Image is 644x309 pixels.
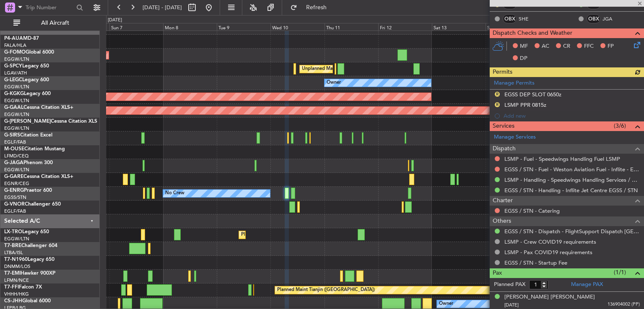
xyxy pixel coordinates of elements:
a: G-GARECessna Citation XLS+ [4,174,73,179]
div: Tue 9 [217,23,270,31]
a: LX-TROLegacy 650 [4,229,49,234]
a: EGGW/LTN [4,98,29,104]
span: P4-AUA [4,36,23,41]
span: Refresh [299,5,334,10]
div: Mon 8 [163,23,217,31]
a: Manage Services [494,133,536,142]
span: Services [493,121,514,131]
a: JGA [602,15,621,23]
a: LSMP - Pax COVID19 requirements [504,249,592,256]
a: EGNR/CEG [4,180,29,187]
span: G-KGKG [4,91,24,96]
button: All Aircraft [9,16,91,30]
span: T7-EMI [4,271,21,276]
div: Planned Maint Tianjin ([GEOGRAPHIC_DATA]) [277,284,375,296]
a: EGSS / STN - Handling - Inflite Jet Centre EGSS / STN [504,187,638,194]
div: Sun 14 [486,23,539,31]
a: LFMN/NCE [4,277,29,283]
div: [PERSON_NAME] [PERSON_NAME] [504,293,595,301]
a: G-LEGCLegacy 600 [4,77,49,82]
a: LSMP - Fuel - Speedwings Handling Fuel LSMP [504,155,620,162]
div: No Crew [165,187,184,200]
span: Dispatch [493,144,516,154]
span: M-OUSE [4,147,24,152]
div: OBX [503,14,517,23]
span: FP [608,42,614,51]
span: G-VNOR [4,202,25,207]
span: T7-BRE [4,243,21,248]
a: T7-BREChallenger 604 [4,243,57,248]
button: Refresh [286,1,337,14]
span: (3/6) [614,121,626,130]
span: MF [520,42,528,51]
input: Trip Number [26,1,74,14]
span: G-GARE [4,174,23,179]
a: M-OUSECitation Mustang [4,147,65,152]
a: G-SPCYLegacy 650 [4,64,49,69]
span: G-SPCY [4,64,22,69]
span: T7-N1960 [4,257,28,262]
span: Pax [493,268,502,278]
a: DNMM/LOS [4,263,30,270]
div: OBX [587,14,600,23]
a: G-[PERSON_NAME]Cessna Citation XLS [4,119,97,124]
span: LX-TRO [4,229,22,234]
span: [DATE] - [DATE] [143,4,182,11]
a: LFMD/CEQ [4,153,29,159]
div: Unplanned Maint [GEOGRAPHIC_DATA] ([PERSON_NAME] Intl) [302,63,438,75]
a: G-SIRSCitation Excel [4,133,52,138]
div: Planned Maint Dusseldorf [241,229,296,241]
a: G-GAALCessna Citation XLS+ [4,105,73,110]
a: EGGW/LTN [4,111,29,118]
a: FALA/HLA [4,42,26,49]
span: AC [542,42,549,51]
span: Charter [493,196,513,206]
a: LSMP - Handling - Speedwings Handling Services / LSMP [504,176,640,183]
a: LGAV/ATH [4,70,27,76]
a: EGSS / STN - Startup Fee [504,259,567,266]
a: G-VNORChallenger 650 [4,202,61,207]
a: T7-FFIFalcon 7X [4,285,42,290]
a: G-JAGAPhenom 300 [4,160,53,165]
a: EGSS / STN - Dispatch - FlightSupport Dispatch [GEOGRAPHIC_DATA] [504,228,640,235]
span: [DATE] [504,302,519,308]
span: CR [563,42,570,51]
div: Owner [327,77,341,89]
a: EGSS / STN - Catering [504,207,560,214]
span: Others [493,216,511,226]
div: Fri 12 [378,23,432,31]
span: FFC [584,42,594,51]
span: G-LEGC [4,77,22,82]
a: T7-EMIHawker 900XP [4,271,55,276]
a: Manage PAX [571,281,603,289]
div: Sat 13 [432,23,486,31]
span: G-FOMO [4,50,26,55]
span: 136904002 (PP) [608,301,640,308]
a: EGGW/LTN [4,236,29,242]
div: Sun 7 [109,23,163,31]
span: CS-JHH [4,299,22,304]
div: Thu 11 [325,23,378,31]
a: EGGW/LTN [4,56,29,62]
a: EGLF/FAB [4,139,26,145]
span: All Aircraft [22,20,88,26]
span: Dispatch Checks and Weather [493,28,572,38]
a: CS-JHHGlobal 6000 [4,299,51,304]
span: G-[PERSON_NAME] [4,119,51,124]
span: G-ENRG [4,188,24,193]
label: Planned PAX [494,281,525,289]
a: T7-N1960Legacy 650 [4,257,55,262]
a: G-FOMOGlobal 6000 [4,50,54,55]
a: EGGW/LTN [4,167,29,173]
a: EGGW/LTN [4,125,29,131]
span: G-GAAL [4,105,23,110]
a: EGSS / STN - Fuel - Weston Aviation Fuel - Inflite - EGSS / STN [504,166,640,173]
div: [DATE] [108,17,122,24]
span: G-JAGA [4,160,23,165]
a: SHE [519,15,538,23]
a: G-KGKGLegacy 600 [4,91,51,96]
span: (1/1) [614,268,626,277]
a: VHHH/HKG [4,291,29,297]
span: DP [520,54,527,63]
a: EGSS/STN [4,194,26,201]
